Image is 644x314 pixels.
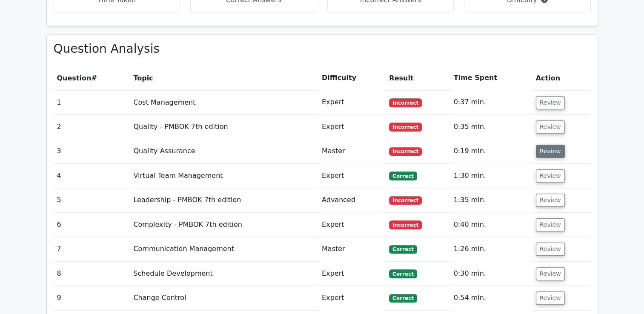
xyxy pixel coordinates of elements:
span: Question [57,74,92,82]
td: 1:30 min. [450,164,532,188]
td: Quality - PMBOK 7th edition [130,115,318,139]
td: Expert [318,90,386,114]
td: 7 [54,237,130,261]
h3: Question Analysis [54,42,591,56]
th: # [54,66,130,90]
th: Difficulty [318,66,386,90]
td: 2 [54,115,130,139]
td: 0:30 min. [450,262,532,286]
td: Virtual Team Management [130,164,318,188]
td: Schedule Development [130,262,318,286]
td: Expert [318,164,386,188]
td: Master [318,139,386,163]
td: 0:40 min. [450,213,532,237]
button: Review [536,96,565,109]
span: Incorrect [389,196,422,205]
button: Review [536,120,565,134]
span: Correct [389,294,417,303]
td: 8 [54,262,130,286]
button: Review [536,291,565,305]
span: Correct [389,269,417,278]
td: 5 [54,188,130,212]
button: Review [536,218,565,231]
span: Incorrect [389,98,422,107]
th: Topic [130,66,318,90]
td: 4 [54,164,130,188]
span: Correct [389,245,417,254]
td: Communication Management [130,237,318,261]
td: Complexity - PMBOK 7th edition [130,213,318,237]
td: 0:35 min. [450,115,532,139]
th: Action [532,66,591,90]
td: 0:37 min. [450,90,532,114]
td: Cost Management [130,90,318,114]
td: 6 [54,213,130,237]
td: Leadership - PMBOK 7th edition [130,188,318,212]
td: Advanced [318,188,386,212]
td: 9 [54,286,130,310]
td: 0:54 min. [450,286,532,310]
td: Change Control [130,286,318,310]
td: Expert [318,213,386,237]
td: Expert [318,286,386,310]
button: Review [536,145,565,158]
button: Review [536,169,565,183]
td: 0:19 min. [450,139,532,163]
span: Incorrect [389,220,422,229]
td: Master [318,237,386,261]
th: Time Spent [450,66,532,90]
td: Quality Assurance [130,139,318,163]
td: 1 [54,90,130,114]
td: 1:26 min. [450,237,532,261]
button: Review [536,267,565,280]
td: 3 [54,139,130,163]
button: Review [536,243,565,256]
button: Review [536,194,565,207]
td: 1:35 min. [450,188,532,212]
th: Result [386,66,450,90]
span: Incorrect [389,123,422,131]
td: Expert [318,262,386,286]
span: Correct [389,171,417,180]
td: Expert [318,115,386,139]
span: Incorrect [389,147,422,156]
